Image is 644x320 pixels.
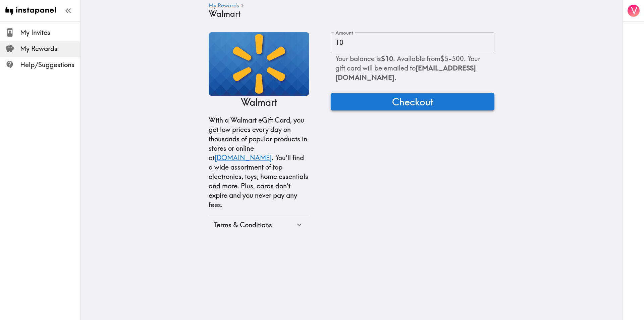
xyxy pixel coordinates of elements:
[209,32,309,96] img: Walmart
[627,4,640,17] button: V
[392,95,433,108] span: Checkout
[209,3,239,9] a: My Rewards
[214,220,295,230] div: Terms & Conditions
[631,5,637,17] span: V
[209,216,309,234] div: Terms & Conditions
[20,44,80,53] span: My Rewards
[381,54,393,63] b: $10
[241,96,277,109] p: Walmart
[335,64,476,82] span: [EMAIL_ADDRESS][DOMAIN_NAME]
[20,60,80,70] span: Help/Suggestions
[20,28,80,37] span: My Invites
[215,153,272,162] a: [DOMAIN_NAME]
[209,9,489,19] h4: Walmart
[209,116,309,210] p: With a Walmart eGift Card, you get low prices every day on thousands of popular products in store...
[331,93,494,110] button: Checkout
[335,29,353,37] label: Amount
[335,54,480,82] span: Your balance is . Available from $5 - 500 . Your gift card will be emailed to .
